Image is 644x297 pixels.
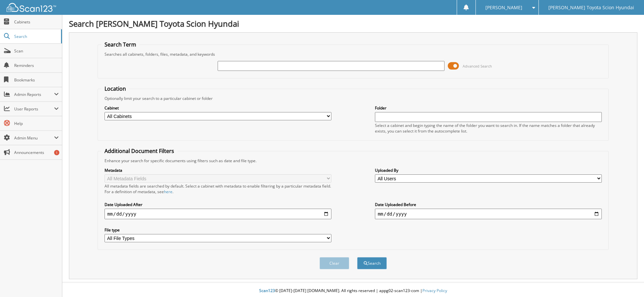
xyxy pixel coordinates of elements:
[105,105,331,111] label: Cabinet
[375,202,601,207] label: Date Uploaded Before
[422,288,447,293] a: Privacy Policy
[101,158,605,163] div: Enhance your search for specific documents using filters such as date and file type.
[14,92,54,97] span: Admin Reports
[14,77,59,83] span: Bookmarks
[105,167,331,173] label: Metadata
[14,150,59,155] span: Announcements
[485,6,522,10] span: [PERSON_NAME]
[375,123,601,134] div: Select a cabinet and begin typing the name of the folder you want to search in. If the name match...
[14,48,59,54] span: Scan
[105,209,331,219] input: start
[14,34,58,39] span: Search
[101,96,605,101] div: Optionally limit your search to a particular cabinet or folder
[463,64,492,69] span: Advanced Search
[320,257,349,269] button: Clear
[14,19,59,25] span: Cabinets
[375,209,601,219] input: end
[14,63,59,68] span: Reminders
[105,183,331,194] div: All metadata fields are searched by default. Select a cabinet with metadata to enable filtering b...
[105,227,331,233] label: File type
[101,85,129,92] legend: Location
[101,51,605,57] div: Searches all cabinets, folders, files, metadata, and keywords
[7,3,56,12] img: scan123-logo-white.svg
[14,135,54,141] span: Admin Menu
[164,189,172,194] a: here
[14,121,59,126] span: Help
[14,106,54,112] span: User Reports
[375,105,601,111] label: Folder
[69,18,637,29] h1: Search [PERSON_NAME] Toyota Scion Hyundai
[54,150,59,155] div: 1
[105,202,331,207] label: Date Uploaded After
[375,167,601,173] label: Uploaded By
[548,6,634,10] span: [PERSON_NAME] Toyota Scion Hyundai
[259,288,275,293] span: Scan123
[101,41,139,48] legend: Search Term
[357,257,387,269] button: Search
[101,147,177,155] legend: Additional Document Filters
